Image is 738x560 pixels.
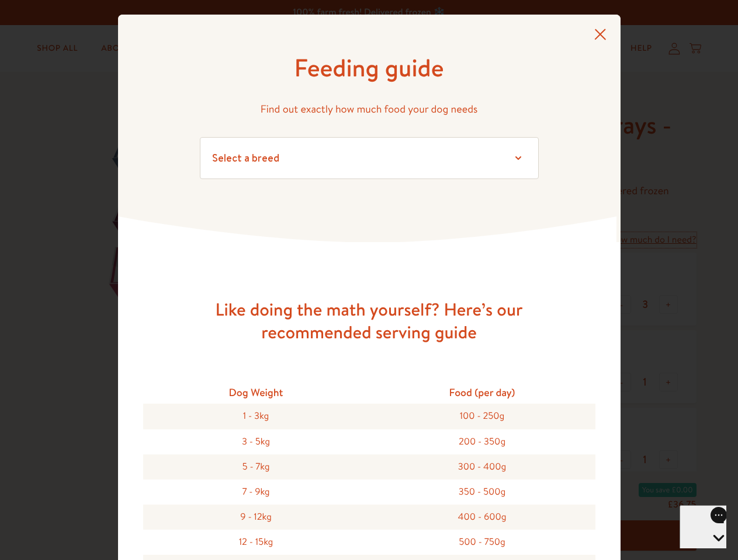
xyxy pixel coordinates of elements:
div: 100 - 250g [369,404,595,429]
div: 9 - 12kg [143,505,369,530]
h1: Feeding guide [200,52,539,84]
div: 400 - 600g [369,505,595,530]
div: 7 - 9kg [143,480,369,505]
div: 300 - 400g [369,454,595,480]
div: 350 - 500g [369,480,595,505]
div: 5 - 7kg [143,454,369,480]
p: Find out exactly how much food your dog needs [200,100,539,118]
div: 1 - 3kg [143,404,369,429]
h3: Like doing the math yourself? Here’s our recommended serving guide [182,298,556,344]
div: 500 - 750g [369,530,595,555]
div: Dog Weight [143,381,369,404]
div: 3 - 5kg [143,429,369,454]
iframe: Gorgias live chat messenger [680,505,726,548]
div: 200 - 350g [369,429,595,454]
div: Food (per day) [369,381,595,404]
div: 12 - 15kg [143,530,369,555]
